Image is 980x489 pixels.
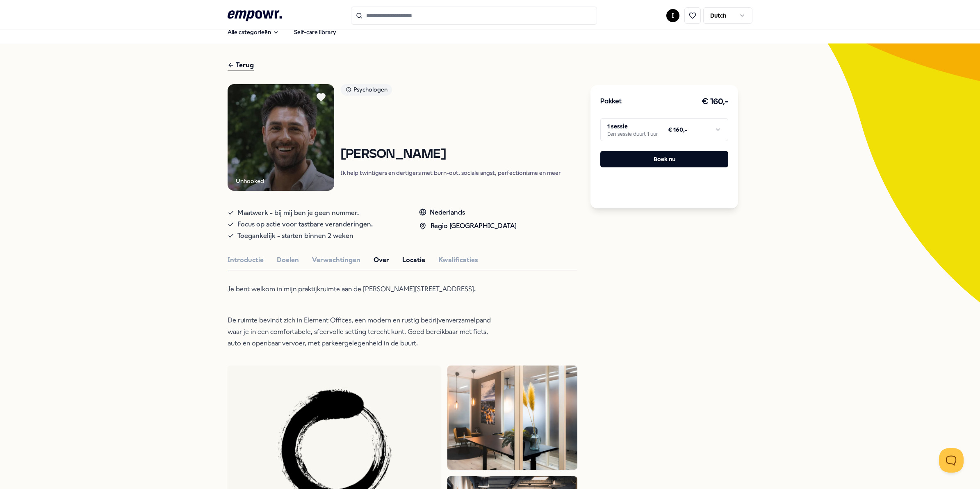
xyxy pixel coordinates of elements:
p: Ik help twintigers en dertigers met burn-out, sociale angst, perfectionisme en meer [341,169,561,177]
nav: Main [221,24,343,40]
span: Maatwerk - bij mij ben je geen nummer. [237,207,359,219]
a: Psychologen [341,84,561,98]
button: Doelen [277,255,299,265]
div: Regio [GEOGRAPHIC_DATA] [419,221,517,231]
button: Over [374,255,389,265]
iframe: Help Scout Beacon - Open [939,448,964,473]
p: Je bent welkom in mijn praktijkruimte aan de [PERSON_NAME][STREET_ADDRESS]. [228,283,494,295]
button: I [666,9,679,22]
p: De ruimte bevindt zich in Element Offices, een modern en rustig bedrijvenverzamelpand waar je in ... [228,303,494,349]
h1: [PERSON_NAME] [341,147,561,162]
button: Alle categorieën [221,24,286,40]
input: Search for products, categories or subcategories [351,7,597,25]
div: Psychologen [341,84,392,96]
button: Boek nu [600,151,728,167]
h3: Pakket [600,96,622,107]
h3: € 160,- [702,95,729,108]
div: Unhooked [236,176,264,185]
span: Toegankelijk - starten binnen 2 weken [237,230,353,242]
div: Terug [228,60,254,71]
button: Introductie [228,255,264,265]
img: Product Image [228,84,334,191]
img: Product Image [447,366,577,470]
span: Focus op actie voor tastbare veranderingen. [237,219,373,230]
a: Self-care library [287,24,343,40]
div: Nederlands [419,207,517,218]
button: Kwalificaties [438,255,478,265]
button: Locatie [402,255,425,265]
button: Verwachtingen [312,255,360,265]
